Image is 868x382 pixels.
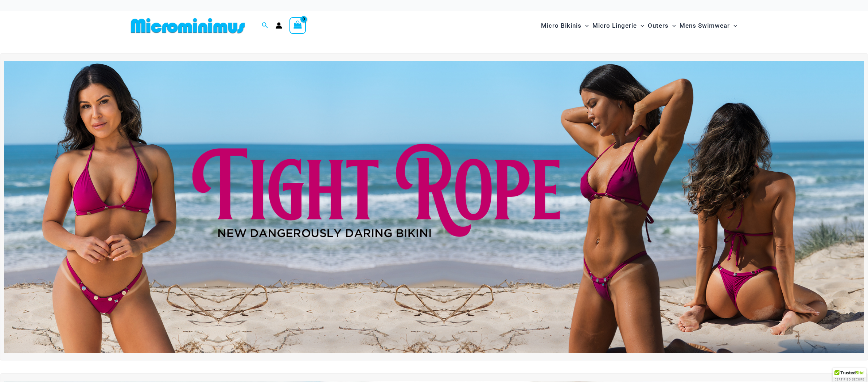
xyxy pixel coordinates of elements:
[592,16,637,35] span: Micro Lingerie
[539,15,591,37] a: Micro BikinisMenu ToggleMenu Toggle
[276,22,282,29] a: Account icon link
[128,17,248,34] img: MM SHOP LOGO FLAT
[4,61,864,353] img: Tight Rope Pink Bikini
[730,16,737,35] span: Menu Toggle
[669,16,676,35] span: Menu Toggle
[833,368,866,382] div: TrustedSite Certified
[678,15,739,37] a: Mens SwimwearMenu ToggleMenu Toggle
[680,16,730,35] span: Mens Swimwear
[289,17,306,34] a: View Shopping Cart, empty
[262,21,268,30] a: Search icon link
[541,16,581,35] span: Micro Bikinis
[591,15,646,37] a: Micro LingerieMenu ToggleMenu Toggle
[581,16,589,35] span: Menu Toggle
[637,16,644,35] span: Menu Toggle
[648,16,669,35] span: Outers
[646,15,678,37] a: OutersMenu ToggleMenu Toggle
[538,13,740,38] nav: Site Navigation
